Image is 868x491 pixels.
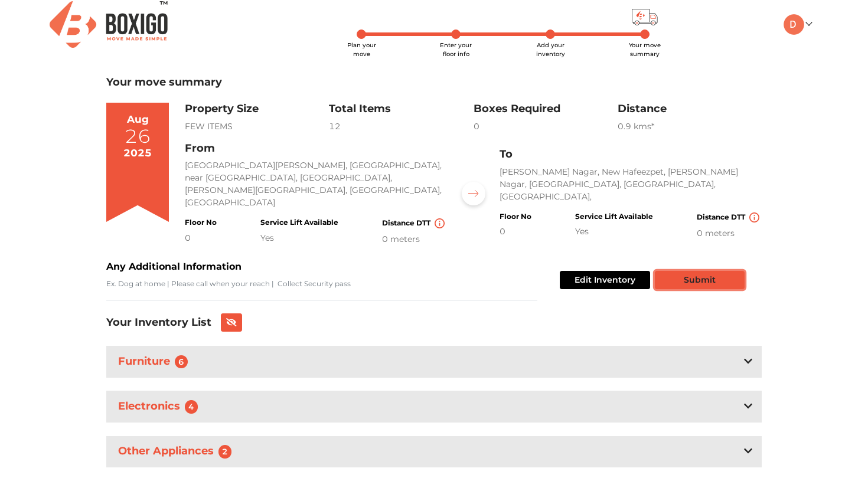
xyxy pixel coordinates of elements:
[329,103,473,116] h3: Total Items
[697,212,762,222] h4: Distance DTT
[382,233,447,245] div: 0 meters
[50,1,168,48] img: Boxigo
[560,271,650,289] button: Edit Inventory
[618,103,762,116] h3: Distance
[185,103,329,116] h3: Property Size
[500,148,762,161] h3: To
[629,41,661,58] span: Your move summary
[116,398,205,416] h3: Electronics
[618,120,762,133] div: 0.9 km s*
[185,142,447,155] h3: From
[116,353,195,371] h3: Furniture
[185,159,447,209] p: [GEOGRAPHIC_DATA][PERSON_NAME], [GEOGRAPHIC_DATA], near [GEOGRAPHIC_DATA], [GEOGRAPHIC_DATA], [PE...
[474,103,618,116] h3: Boxes Required
[116,443,239,461] h3: Other Appliances
[347,41,376,58] span: Plan your move
[123,146,152,161] div: 2025
[185,218,217,227] h4: Floor No
[127,112,149,127] div: Aug
[440,41,472,58] span: Enter your floor info
[125,127,151,146] div: 26
[185,120,329,133] div: FEW ITEMS
[106,76,762,89] h3: Your move summary
[536,41,565,58] span: Add your inventory
[382,218,447,228] h4: Distance DTT
[697,227,762,240] div: 0 meters
[474,120,618,133] div: 0
[185,232,217,244] div: 0
[260,232,338,244] div: Yes
[500,225,531,238] div: 0
[106,316,211,329] h3: Your Inventory List
[500,166,762,203] p: [PERSON_NAME] Nagar, New Hafeezpet, [PERSON_NAME] Nagar, [GEOGRAPHIC_DATA], [GEOGRAPHIC_DATA], [G...
[500,212,531,221] h4: Floor No
[329,120,473,133] div: 12
[218,445,231,458] span: 2
[655,271,745,289] button: Submit
[185,400,198,413] span: 4
[106,261,242,272] b: Any Additional Information
[175,355,188,368] span: 6
[260,218,338,227] h4: Service Lift Available
[575,225,653,238] div: Yes
[575,212,653,221] h4: Service Lift Available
